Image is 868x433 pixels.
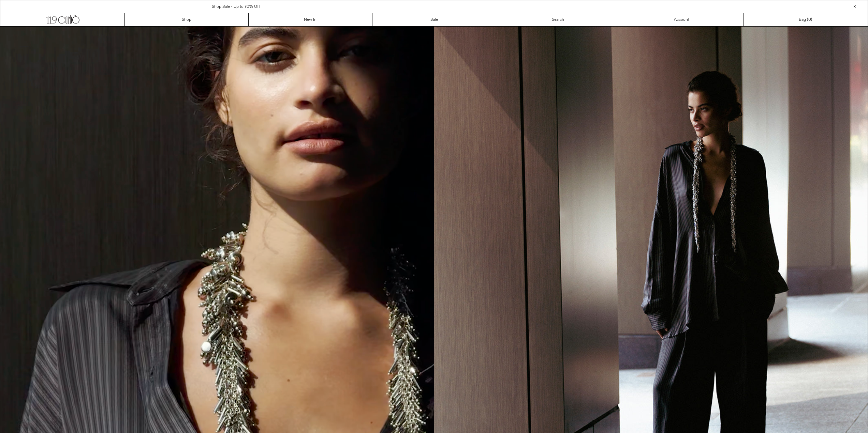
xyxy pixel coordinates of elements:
[808,17,811,22] span: 0
[372,13,496,26] a: Sale
[808,17,812,23] span: )
[620,13,744,26] a: Account
[744,13,868,26] a: Bag ()
[496,13,620,26] a: Search
[125,13,249,26] a: Shop
[249,13,372,26] a: New In
[212,4,260,10] a: Shop Sale - Up to 70% Off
